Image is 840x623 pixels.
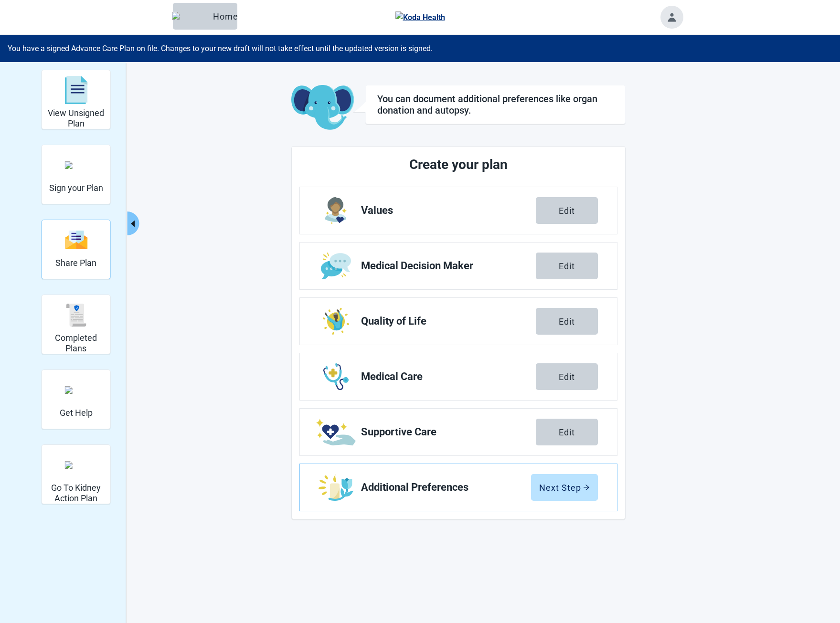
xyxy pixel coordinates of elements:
[128,219,137,228] span: caret-left
[335,154,582,175] h2: Create your plan
[234,85,683,519] main: Main content
[361,371,536,382] span: Medical Care
[42,444,111,504] div: Go To Kidney Action Plan
[300,187,617,234] a: Edit Values section
[181,11,230,21] div: Home
[361,205,536,216] span: Values
[42,295,111,354] div: Completed Plans
[536,419,598,445] button: Edit
[42,220,111,279] div: Share Plan
[361,426,536,438] span: Supportive Care
[291,85,354,131] img: Koda Elephant
[361,316,536,327] span: Quality of Life
[536,308,598,335] button: Edit
[559,206,575,215] div: Edit
[300,243,617,289] a: Edit Medical Decision Maker section
[536,253,598,279] button: Edit
[559,261,575,271] div: Edit
[55,258,96,268] h2: Share Plan
[42,70,111,129] div: View Unsigned Plan
[361,260,536,272] span: Medical Decision Maker
[46,483,106,503] h2: Go To Kidney Action Plan
[300,298,617,345] a: Edit Quality of Life section
[559,317,575,326] div: Edit
[127,211,139,235] button: Collapse menu
[539,483,590,492] div: Next Step
[361,482,531,493] span: Additional Preferences
[300,464,617,511] a: Edit Additional Preferences section
[64,161,87,169] img: make_plan_official.svg
[173,3,237,30] button: ElephantHome
[64,461,87,469] img: kidney_action_plan.svg
[64,386,87,394] img: person-question.svg
[660,6,683,29] button: Toggle account menu
[46,108,106,128] h2: View Unsigned Plan
[42,145,111,204] div: Sign your Plan
[536,197,598,224] button: Edit
[42,370,111,429] div: Get Help
[583,484,590,491] span: arrow-right
[300,353,617,400] a: Edit Medical Care section
[300,409,617,455] a: Edit Supportive Care section
[559,372,575,381] div: Edit
[64,230,87,250] img: svg%3e
[377,93,614,116] h1: You can document additional preferences like organ donation and autopsy.
[559,427,575,437] div: Edit
[395,11,445,23] img: Koda Health
[60,408,93,418] h2: Get Help
[536,363,598,390] button: Edit
[49,183,103,193] h2: Sign your Plan
[64,76,87,105] img: svg%3e
[531,474,598,501] button: Next Steparrow-right
[46,333,106,353] h2: Completed Plans
[64,304,87,327] img: svg%3e
[172,12,209,21] img: Elephant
